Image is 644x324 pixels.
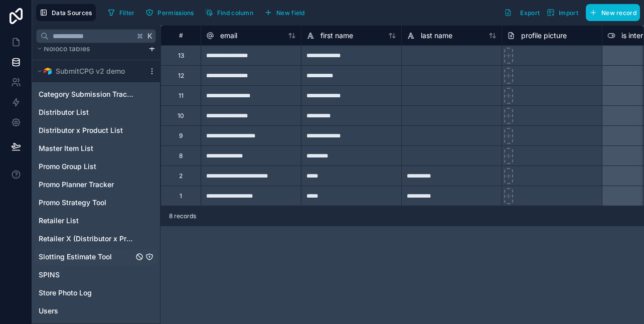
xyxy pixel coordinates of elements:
[157,9,194,17] span: Permissions
[179,172,183,180] div: 2
[601,9,636,17] span: New record
[582,4,640,21] a: New record
[180,192,182,200] div: 1
[261,5,308,20] button: New field
[202,5,257,20] button: Find column
[146,33,153,40] span: K
[179,152,183,160] div: 8
[179,132,183,140] div: 9
[501,4,543,21] button: Export
[52,9,92,17] span: Data Sources
[179,92,184,100] div: 11
[104,5,138,20] button: Filter
[217,9,253,17] span: Find column
[169,212,196,220] span: 8 records
[178,52,184,60] div: 13
[520,9,540,17] span: Export
[421,31,452,41] span: last name
[559,9,578,17] span: Import
[543,4,582,21] button: Import
[521,31,567,41] span: profile picture
[142,5,201,20] a: Permissions
[320,31,353,41] span: first name
[178,72,184,80] div: 12
[276,9,305,17] span: New field
[119,9,135,17] span: Filter
[586,4,640,21] button: New record
[169,32,193,39] div: #
[178,112,184,120] div: 10
[142,5,197,20] button: Permissions
[36,4,96,21] button: Data Sources
[220,31,237,41] span: email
